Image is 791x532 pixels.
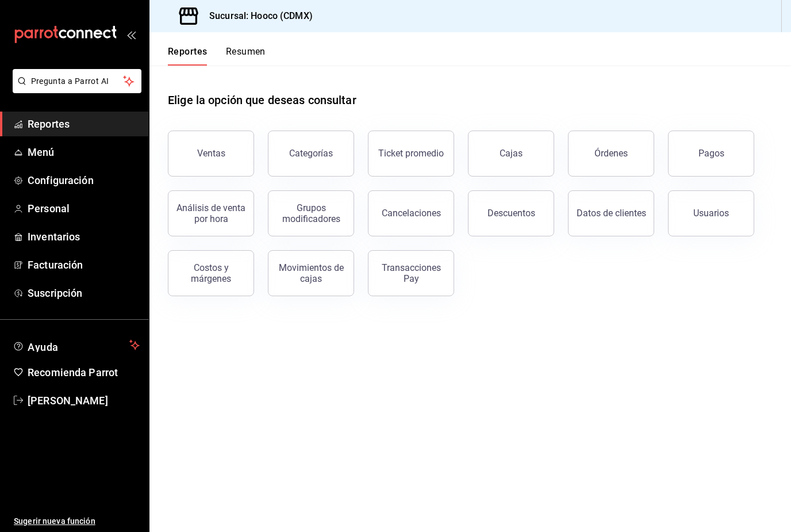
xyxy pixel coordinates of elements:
button: Usuarios [668,190,754,236]
div: Análisis de venta por hora [175,202,247,224]
span: Recomienda Parrot [28,365,140,380]
span: Personal [28,201,140,216]
a: Pregunta a Parrot AI [8,83,141,95]
button: Análisis de venta por hora [168,190,254,236]
span: Ayuda [28,338,125,352]
div: Datos de clientes [577,208,646,219]
span: [PERSON_NAME] [28,393,140,408]
div: Ticket promedio [378,148,444,159]
div: Pagos [698,148,724,159]
button: open_drawer_menu [126,30,136,39]
h3: Sucursal: Hooco (CDMX) [200,9,313,23]
h1: Elige la opción que deseas consultar [168,91,356,109]
button: Datos de clientes [568,190,654,236]
button: Órdenes [568,131,654,177]
button: Movimientos de cajas [268,250,354,296]
div: Ventas [197,148,225,159]
button: Pagos [668,131,754,177]
div: Órdenes [594,148,628,159]
button: Ventas [168,131,254,177]
div: Descuentos [487,208,535,219]
div: Cajas [500,148,523,159]
button: Pregunta a Parrot AI [13,69,141,93]
span: Configuración [28,173,140,188]
button: Grupos modificadores [268,190,354,236]
span: Inventarios [28,229,140,244]
div: Costos y márgenes [175,262,247,284]
span: Suscripción [28,285,140,301]
button: Reportes [168,46,208,66]
span: Facturación [28,257,140,273]
div: Categorías [289,148,333,159]
div: Cancelaciones [382,208,441,219]
span: Reportes [28,116,140,132]
button: Descuentos [468,190,554,236]
div: Usuarios [693,208,729,219]
button: Resumen [226,46,266,66]
span: Menú [28,144,140,160]
button: Costos y márgenes [168,250,254,296]
button: Transacciones Pay [368,250,454,296]
span: Pregunta a Parrot AI [31,75,124,87]
button: Cajas [468,131,554,177]
div: navigation tabs [168,46,266,66]
div: Transacciones Pay [375,262,447,284]
button: Categorías [268,131,354,177]
div: Grupos modificadores [275,202,347,224]
button: Cancelaciones [368,190,454,236]
span: Sugerir nueva función [14,515,140,527]
button: Ticket promedio [368,131,454,177]
div: Movimientos de cajas [275,262,347,284]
